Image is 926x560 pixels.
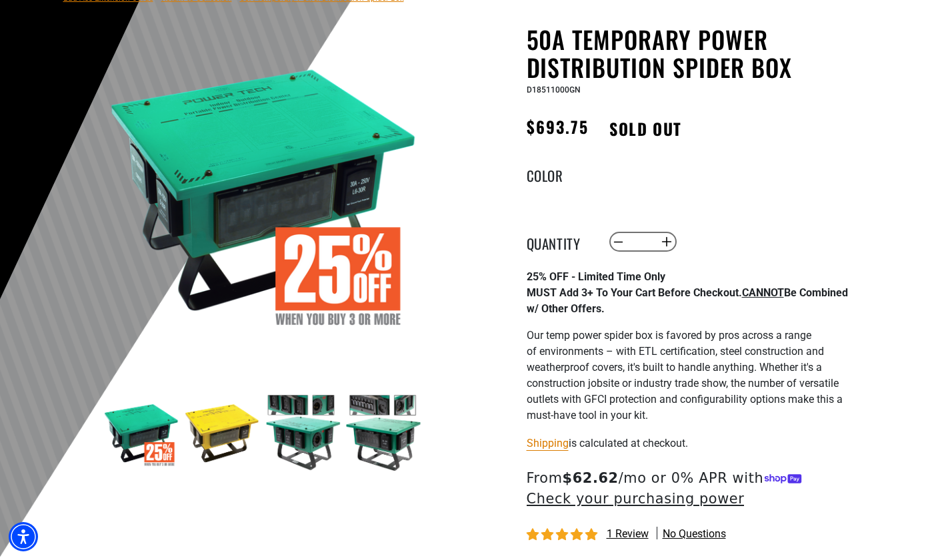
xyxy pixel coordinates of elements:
span: Sold out [595,113,696,143]
img: green [264,394,341,471]
span: Our temp power spider box is favored by pros across a range of environments – with ETL certificat... [527,329,843,421]
strong: 25% OFF - Limited Time Only [527,270,665,283]
a: Shipping [527,437,569,449]
img: yellow [183,394,261,471]
strong: MUST Add 3+ To Your Cart Before Checkout. Be Combined w/ Other Offers. [527,286,848,315]
span: CANNOT [742,286,784,299]
label: Quantity [527,233,593,250]
div: Page 1 [527,269,853,423]
span: No questions [663,527,726,541]
div: Accessibility Menu [9,522,38,551]
img: green [345,394,422,471]
span: 1 review [607,527,649,540]
span: $693.75 [527,115,589,139]
span: D18511000GN [527,85,581,95]
div: is calculated at checkout. [527,434,853,452]
span: 5.00 stars [527,529,600,541]
legend: Color [527,165,593,182]
h1: 50A Temporary Power Distribution Spider Box [527,25,853,81]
